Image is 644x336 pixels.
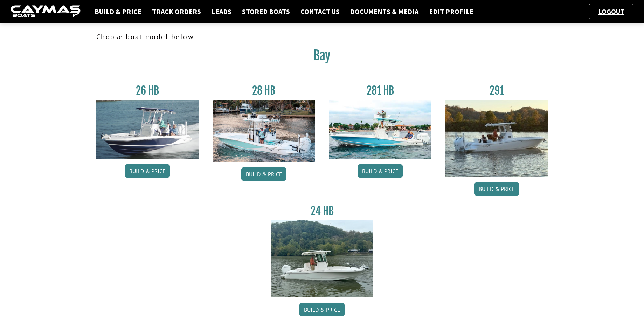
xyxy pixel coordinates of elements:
a: Stored Boats [238,7,293,16]
a: Contact Us [297,7,343,16]
a: Logout [595,7,628,16]
a: Build & Price [299,303,345,316]
p: Choose boat model below: [96,32,548,42]
a: Leads [208,7,235,16]
a: Edit Profile [425,7,477,16]
img: caymas-dealer-connect-2ed40d3bc7270c1d8d7ffb4b79bf05adc795679939227970def78ec6f6c03838.gif [11,5,81,18]
img: 28-hb-twin.jpg [329,100,432,159]
a: Documents & Media [347,7,422,16]
a: Build & Price [241,167,286,181]
h2: Bay [96,48,548,67]
a: Build & Price [125,164,170,178]
a: Track Orders [148,7,205,16]
h3: 26 HB [96,84,199,97]
a: Build & Price [91,7,145,16]
h3: 24 HB [271,205,373,218]
a: Build & Price [358,164,403,178]
img: 291_Thumbnail.jpg [445,100,548,177]
a: Build & Price [474,182,519,196]
img: 26_new_photo_resized.jpg [96,100,199,159]
h3: 291 [445,84,548,97]
h3: 28 HB [213,84,315,97]
img: 28_hb_thumbnail_for_caymas_connect.jpg [213,100,315,162]
img: 24_HB_thumbnail.jpg [271,220,373,297]
h3: 281 HB [329,84,432,97]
